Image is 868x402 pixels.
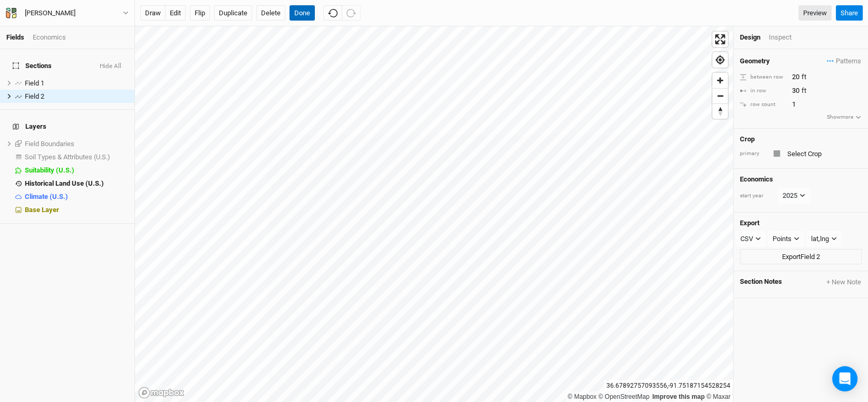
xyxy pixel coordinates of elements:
div: row count [740,101,786,109]
h4: Geometry [740,57,770,65]
h4: Economics [740,175,862,184]
div: primary [740,150,766,158]
div: Suitability (U.S.) [25,166,128,175]
button: Share [836,5,863,21]
button: draw [140,5,166,21]
span: Suitability (U.S.) [25,166,74,174]
div: Points [773,234,792,244]
span: Climate (U.S.) [25,193,68,200]
div: start year [740,192,777,200]
button: ExportField 2 [740,249,862,265]
div: Field 1 [25,79,128,88]
span: Patterns [827,56,861,66]
h4: Export [740,219,862,227]
button: Showmore [826,112,862,122]
div: 36.67892757093556 , -91.75187154528254 [604,380,733,391]
button: edit [165,5,186,21]
div: Soil Types & Attributes (U.S.) [25,153,128,161]
div: Climate (U.S.) [25,193,128,201]
div: between row [740,73,786,81]
a: Improve this map [652,393,705,400]
span: Soil Types & Attributes (U.S.) [25,153,110,161]
div: CSV [740,234,753,244]
button: Zoom out [712,88,728,103]
span: Zoom out [712,89,728,103]
span: Sections [13,62,52,70]
input: Select Crop [784,147,862,160]
h4: Layers [6,116,128,137]
button: Done [290,5,315,21]
a: Maxar [706,393,730,400]
div: Field Boundaries [25,140,128,148]
div: David Hall [25,8,75,18]
div: in row [740,87,786,95]
span: Field 1 [25,79,44,87]
a: Mapbox [567,393,596,400]
a: Preview [798,5,832,21]
a: OpenStreetMap [599,393,650,400]
button: Zoom in [712,73,728,88]
button: Points [768,231,804,247]
span: Section Notes [740,277,782,287]
div: Inspect [769,33,806,42]
h4: Crop [740,135,755,143]
button: Find my location [712,52,728,68]
button: Duplicate [214,5,252,21]
button: Hide All [99,63,122,70]
button: CSV [736,231,766,247]
a: Fields [6,33,24,41]
button: [PERSON_NAME] [5,7,129,19]
div: Field 2 [25,92,128,101]
button: 2025 [778,188,810,204]
div: lat,lng [811,234,829,244]
div: Open Intercom Messenger [832,366,857,391]
div: Economics [33,33,66,42]
button: Flip [190,5,210,21]
span: Historical Land Use (U.S.) [25,179,104,187]
button: Enter fullscreen [712,32,728,47]
div: [PERSON_NAME] [25,8,75,18]
a: Mapbox logo [138,387,185,399]
button: Reset bearing to north [712,103,728,119]
div: Design [740,33,760,42]
span: Field Boundaries [25,140,74,148]
canvas: Map [135,26,733,402]
div: Historical Land Use (U.S.) [25,179,128,188]
span: Field 2 [25,92,44,100]
div: Base Layer [25,206,128,214]
span: Reset bearing to north [712,104,728,119]
span: Base Layer [25,206,59,214]
button: lat,lng [806,231,842,247]
button: Redo (^Z) [342,5,361,21]
button: Delete [256,5,285,21]
button: Undo (^z) [323,5,342,21]
button: Patterns [826,55,862,67]
button: + New Note [826,277,862,287]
